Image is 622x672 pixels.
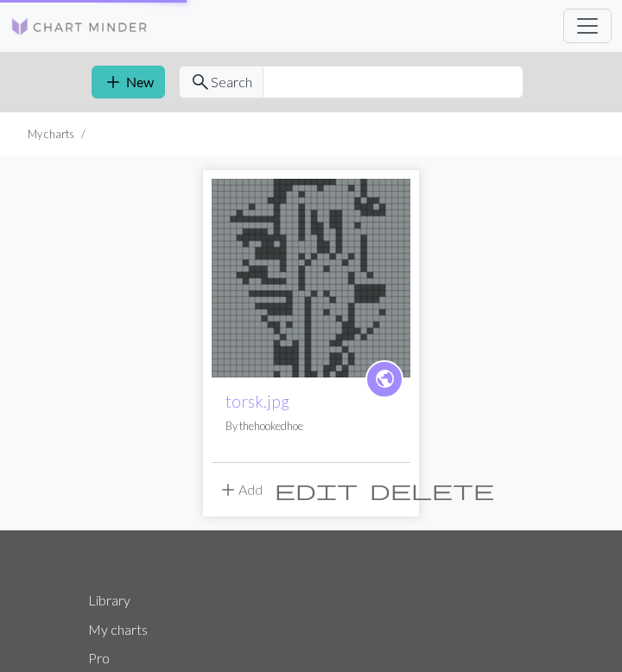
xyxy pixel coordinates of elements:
i: public [374,362,396,396]
li: My charts [28,126,74,143]
span: add [218,478,238,502]
p: By thehookedhoe [225,418,397,434]
button: Edit [269,473,364,506]
button: Toggle navigation [563,9,612,43]
a: public [365,360,403,398]
span: public [374,365,396,392]
img: torsk.jpg [212,179,410,377]
button: Add [212,473,269,506]
span: edit [275,478,358,502]
a: Pro [88,650,110,666]
a: Library [88,592,130,608]
img: Logo [10,16,149,37]
a: My charts [88,621,148,637]
span: add [103,70,124,94]
span: delete [370,478,494,502]
span: Search [211,72,252,92]
button: New [92,66,165,98]
a: torsk.jpg [225,391,289,411]
a: torsk.jpg [212,268,410,284]
span: search [190,70,211,94]
button: Delete [364,473,500,506]
i: Edit [275,479,358,500]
